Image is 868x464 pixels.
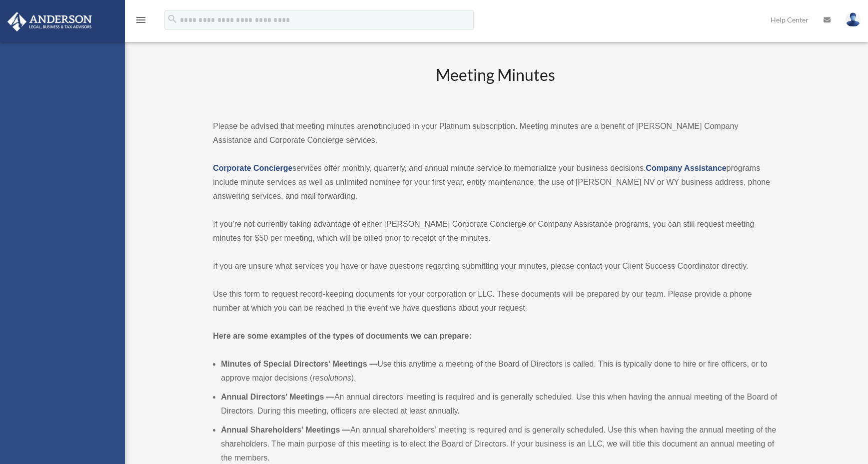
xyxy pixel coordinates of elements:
a: menu [135,17,147,26]
a: Company Assistance [646,164,726,172]
p: Please be advised that meeting minutes are included in your Platinum subscription. Meeting minute... [213,119,778,147]
b: Annual Directors’ Meetings — [221,393,334,401]
b: Minutes of Special Directors’ Meetings — [221,360,377,368]
p: If you’re not currently taking advantage of either [PERSON_NAME] Corporate Concierge or Company A... [213,217,778,245]
a: Corporate Concierge [213,164,292,172]
img: User Pic [846,12,861,27]
img: Anderson Advisors Platinum Portal [4,12,95,31]
li: Use this anytime a meeting of the Board of Directors is called. This is typically done to hire or... [221,357,778,385]
strong: Here are some examples of the types of documents we can prepare: [213,332,472,340]
p: services offer monthly, quarterly, and annual minute service to memorialize your business decisio... [213,161,778,203]
i: menu [135,14,147,26]
i: search [167,13,178,24]
h2: Meeting Minutes [213,64,778,105]
strong: not [369,122,381,130]
li: An annual directors’ meeting is required and is generally scheduled. Use this when having the ann... [221,390,778,418]
p: Use this form to request record-keeping documents for your corporation or LLC. These documents wi... [213,287,778,315]
b: Annual Shareholders’ Meetings — [221,426,350,434]
p: If you are unsure what services you have or have questions regarding submitting your minutes, ple... [213,259,778,273]
em: resolutions [312,374,351,382]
